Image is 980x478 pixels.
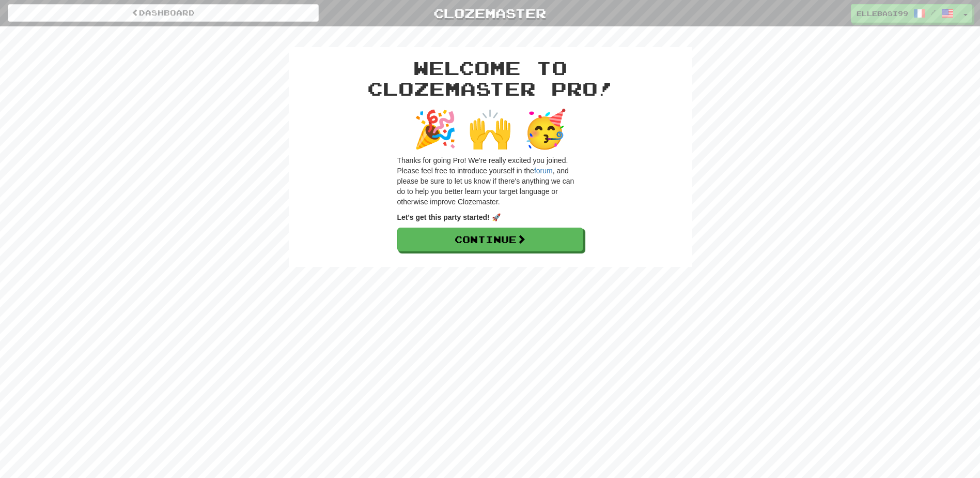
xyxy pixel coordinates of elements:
span: / [931,8,936,16]
a: Continue [397,228,583,251]
div: 🎉 🙌 🥳 [297,103,684,155]
p: Thanks for going Pro! We're really excited you joined. Please feel free to introduce yourself in ... [397,155,583,207]
span: ellebasi99 [857,9,908,18]
strong: Let's get this party started! 🚀 [397,213,501,221]
a: ellebasi99 / [851,4,959,23]
a: Dashboard [8,4,319,22]
a: Clozemaster [334,4,645,22]
h1: Welcome to Clozemaster Pro! [297,57,684,98]
a: forum [534,167,553,175]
